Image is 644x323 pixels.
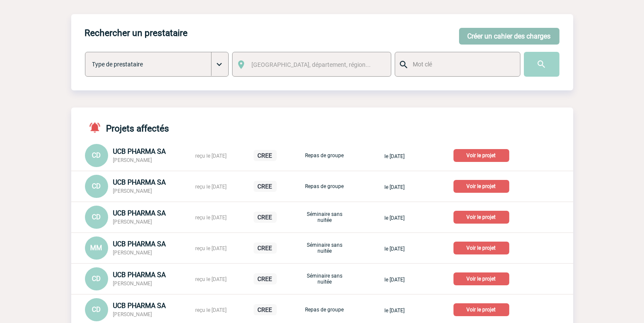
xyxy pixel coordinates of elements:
[92,213,101,221] span: CD
[113,250,152,256] span: [PERSON_NAME]
[454,182,513,190] a: Voir le projet
[91,244,103,252] span: MM
[303,211,346,223] p: Séminaire sans nuitée
[113,240,166,248] span: UCB PHARMA SA
[254,150,277,161] p: CREE
[92,182,101,190] span: CD
[384,153,405,159] span: le [DATE]
[113,157,152,163] span: [PERSON_NAME]
[454,212,513,221] a: Voir le projet
[454,242,509,254] p: Voir le projet
[113,302,166,310] span: UCB PHARMA SA
[384,277,405,283] span: le [DATE]
[113,271,166,279] span: UCB PHARMA SA
[196,215,227,221] span: reçu le [DATE]
[113,311,152,317] span: [PERSON_NAME]
[303,242,346,254] p: Séminaire sans nuitée
[251,61,371,68] span: [GEOGRAPHIC_DATA], département, région...
[92,275,101,283] span: CD
[196,276,227,282] span: reçu le [DATE]
[384,246,405,252] span: le [DATE]
[196,307,227,313] span: reçu le [DATE]
[454,151,513,159] a: Voir le projet
[113,178,166,186] span: UCB PHARMA SA
[384,308,405,314] span: le [DATE]
[303,153,346,159] p: Repas de groupe
[85,28,188,38] h4: Rechercher un prestataire
[454,305,513,313] a: Voir le projet
[454,149,509,162] p: Voir le projet
[454,303,509,316] p: Voir le projet
[254,181,277,192] p: CREE
[411,59,512,70] input: Mot clé
[113,219,152,225] span: [PERSON_NAME]
[454,243,513,251] a: Voir le projet
[303,183,346,189] p: Repas de groupe
[254,273,277,284] p: CREE
[254,212,277,223] p: CREE
[303,273,346,285] p: Séminaire sans nuitée
[113,188,152,194] span: [PERSON_NAME]
[113,281,152,287] span: [PERSON_NAME]
[196,245,227,251] span: reçu le [DATE]
[85,121,169,134] h4: Projets affectés
[384,184,405,190] span: le [DATE]
[113,147,166,156] span: UCB PHARMA SA
[92,305,101,314] span: CD
[88,121,106,134] img: notifications-active-24-px-r.png
[196,184,227,190] span: reçu le [DATE]
[454,274,513,282] a: Voir le projet
[113,209,166,217] span: UCB PHARMA SA
[303,307,346,313] p: Repas de groupe
[384,215,405,221] span: le [DATE]
[524,52,559,77] input: Submit
[454,180,509,193] p: Voir le projet
[196,153,227,159] span: reçu le [DATE]
[92,151,101,159] span: CD
[454,211,509,224] p: Voir le projet
[254,242,277,254] p: CREE
[254,304,277,315] p: CREE
[454,272,509,285] p: Voir le projet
